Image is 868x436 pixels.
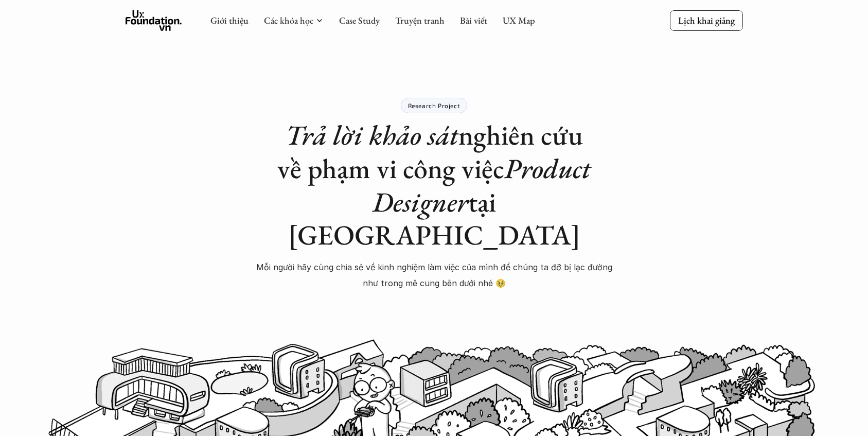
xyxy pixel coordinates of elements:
a: Truyện tranh [395,14,445,26]
a: Bài viết [460,14,487,26]
p: Lịch khai giảng [678,14,735,26]
h1: nghiên cứu về phạm vi công việc tại [GEOGRAPHIC_DATA] [254,118,614,252]
a: Lịch khai giảng [670,10,743,30]
a: Case Study [339,14,380,26]
a: Các khóa học [264,14,313,26]
p: Research Project [408,102,460,109]
em: Trả lời khảo sát [286,117,458,153]
p: Mỗi người hãy cùng chia sẻ về kinh nghiệm làm việc của mình để chúng ta đỡ bị lạc đường như trong... [254,259,614,291]
a: Giới thiệu [210,14,249,26]
a: UX Map [503,14,535,26]
em: Product Designer [373,150,597,220]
